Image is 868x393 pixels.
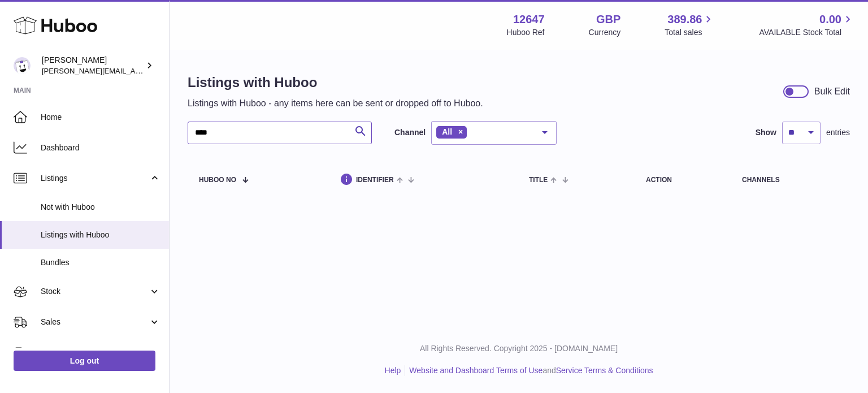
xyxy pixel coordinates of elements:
[14,351,155,371] a: Log out
[385,366,401,375] a: Help
[41,202,160,213] span: Not with Huboo
[356,176,394,184] span: identifier
[513,12,545,27] strong: 12647
[41,257,160,268] span: Bundles
[826,127,850,138] span: entries
[188,97,483,110] p: Listings with Huboo - any items here can be sent or dropped off to Huboo.
[41,173,149,184] span: Listings
[41,112,160,123] span: Home
[199,176,236,184] span: Huboo no
[814,85,850,98] div: Bulk Edit
[41,230,160,240] span: Listings with Huboo
[596,12,620,27] strong: GBP
[41,347,149,358] span: Orders
[41,286,149,297] span: Stock
[556,366,653,375] a: Service Terms & Conditions
[409,366,542,375] a: Website and Dashboard Terms of Use
[42,55,144,76] div: [PERSON_NAME]
[405,365,653,376] li: and
[742,176,839,184] div: channels
[179,343,859,354] p: All Rights Reserved. Copyright 2025 - [DOMAIN_NAME]
[759,12,854,38] a: 0.00 AVAILABLE Stock Total
[41,142,160,153] span: Dashboard
[529,176,548,184] span: title
[667,12,702,27] span: 389.86
[819,12,841,27] span: 0.00
[188,74,483,92] h1: Listings with Huboo
[756,127,776,138] label: Show
[14,57,31,74] img: peter@pinter.co.uk
[665,27,715,38] span: Total sales
[589,27,621,38] div: Currency
[759,27,854,38] span: AVAILABLE Stock Total
[394,127,426,138] label: Channel
[665,12,715,38] a: 389.86 Total sales
[442,127,452,136] span: All
[507,27,545,38] div: Huboo Ref
[646,176,719,184] div: action
[41,317,149,327] span: Sales
[42,66,287,75] span: [PERSON_NAME][EMAIL_ADDRESS][PERSON_NAME][DOMAIN_NAME]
